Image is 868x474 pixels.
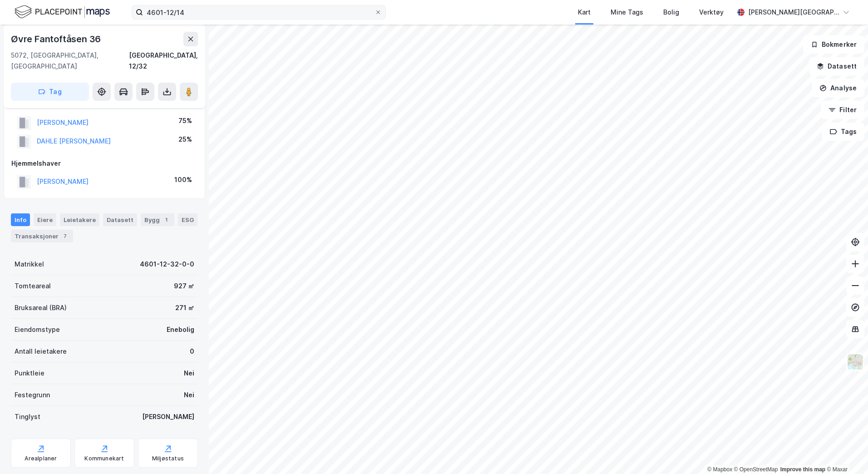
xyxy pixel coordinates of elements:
div: Arealplaner [25,455,57,462]
div: 0 [190,346,194,357]
div: Tomteareal [15,281,51,291]
img: Z [847,353,864,370]
div: Antall leietakere [15,346,67,357]
div: Nei [184,368,194,379]
button: Filter [821,101,864,119]
button: Tag [11,83,89,101]
div: Enebolig [167,324,194,335]
div: Eiendomstype [15,324,60,335]
div: [PERSON_NAME] [142,411,194,422]
div: [PERSON_NAME][GEOGRAPHIC_DATA] [748,7,839,18]
input: Søk på adresse, matrikkel, gårdeiere, leietakere eller personer [143,5,375,19]
div: 75% [178,115,192,126]
div: Info [11,213,30,226]
div: Bygg [141,213,174,226]
div: Mine Tags [611,7,643,18]
div: 271 ㎡ [175,302,194,313]
div: Hjemmelshaver [11,158,197,169]
div: Eiere [34,213,56,226]
img: logo.f888ab2527a4732fd821a326f86c7f29.svg [15,4,110,20]
div: Kontrollprogram for chat [823,430,868,474]
div: Matrikkel [15,259,44,270]
div: 927 ㎡ [174,281,194,291]
div: Tinglyst [15,411,40,422]
div: Kommunekart [84,455,124,462]
div: 7 [60,232,69,241]
div: Verktøy [699,7,724,18]
div: Øvre Fantoftåsen 36 [11,32,103,46]
div: 4601-12-32-0-0 [140,259,194,270]
div: Kart [578,7,591,18]
div: 100% [174,174,192,185]
a: Improve this map [780,466,825,473]
div: 25% [178,134,192,145]
div: Bruksareal (BRA) [15,302,67,313]
div: Transaksjoner [11,230,73,242]
div: Punktleie [15,368,44,379]
button: Datasett [809,57,864,75]
a: OpenStreetMap [734,466,778,473]
div: Leietakere [60,213,99,226]
div: Bolig [663,7,679,18]
button: Bokmerker [803,35,864,54]
div: 1 [162,215,171,224]
div: ESG [178,213,197,226]
a: Mapbox [707,466,732,473]
div: [GEOGRAPHIC_DATA], 12/32 [129,50,198,72]
div: Festegrunn [15,390,50,400]
div: Datasett [103,213,137,226]
button: Tags [822,123,864,141]
iframe: Chat Widget [823,430,868,474]
div: Miljøstatus [152,455,184,462]
div: 5072, [GEOGRAPHIC_DATA], [GEOGRAPHIC_DATA] [11,50,129,72]
button: Analyse [812,79,864,97]
div: Nei [184,390,194,400]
